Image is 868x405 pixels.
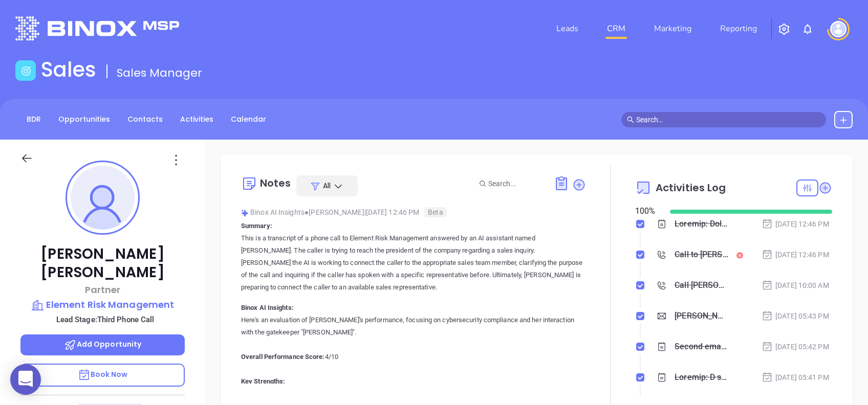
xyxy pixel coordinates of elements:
[488,178,542,189] input: Search...
[117,65,202,81] span: Sales Manager
[762,341,829,352] div: [DATE] 05:42 PM
[26,313,185,326] p: Lead Stage: Third Phone Call
[20,298,185,312] a: Element Risk Management
[305,208,309,216] span: ●
[830,21,847,37] img: user
[801,23,814,35] img: iconNotification
[174,111,220,128] a: Activities
[241,205,586,220] div: Binox AI Insights [PERSON_NAME] | [DATE] 12:46 PM
[241,222,272,230] b: Summary:
[78,369,128,379] span: Book Now
[41,57,96,82] h1: Sales
[241,304,294,311] b: Binox AI Insights:
[20,111,47,128] a: BDR
[323,181,331,191] span: All
[552,18,582,39] a: Leads
[20,245,185,282] p: [PERSON_NAME] [PERSON_NAME]
[225,111,272,128] a: Calendar
[675,339,728,354] div: Second email sent
[675,278,728,293] div: Call [PERSON_NAME] to follow up
[762,372,829,383] div: [DATE] 05:41 PM
[64,339,142,349] span: Add Opportunity
[636,114,820,125] input: Search…
[762,310,829,322] div: [DATE] 05:43 PM
[20,283,185,297] p: Partner
[675,370,728,385] div: Loremip: D sitame, Conse Adip, elitseddo Eiusmod Temp Incididunt utlabor et dolorema aliqu. En ad...
[627,116,634,123] span: search
[241,353,325,361] b: Overall Performance Score:
[15,16,179,40] img: logo
[778,23,790,35] img: iconSetting
[121,111,169,128] a: Contacts
[424,207,446,217] span: Beta
[241,209,249,217] img: svg%3e
[635,205,658,217] div: 100 %
[656,183,726,193] span: Activities Log
[675,308,728,324] div: [PERSON_NAME] You’re not alone — most PA agencies haven’t done this yet
[762,280,829,291] div: [DATE] 10:00 AM
[762,249,829,260] div: [DATE] 12:46 PM
[650,18,696,39] a: Marketing
[241,232,586,294] p: This is a transcript of a phone call to Element Risk Management answered by an AI assistant named...
[675,247,728,262] div: Call to [PERSON_NAME]
[52,111,116,128] a: Opportunities
[716,18,761,39] a: Reporting
[762,218,829,230] div: [DATE] 12:46 PM
[260,178,291,188] div: Notes
[241,377,285,385] b: Key Strengths:
[675,216,728,232] div: Loremip: Dolo si a consectetu ad e seddo eius te Incidid Utla Etdolorema aliquaen ad mi VE quisno...
[71,166,135,230] img: profile-user
[603,18,630,39] a: CRM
